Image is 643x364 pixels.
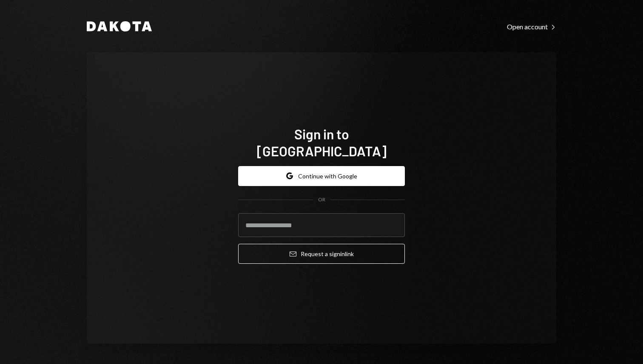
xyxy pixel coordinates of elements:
button: Request a signinlink [238,244,405,264]
a: Open account [507,22,556,31]
button: Continue with Google [238,166,405,186]
h1: Sign in to [GEOGRAPHIC_DATA] [238,125,405,159]
div: Open account [507,23,556,31]
div: OR [318,196,325,203]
